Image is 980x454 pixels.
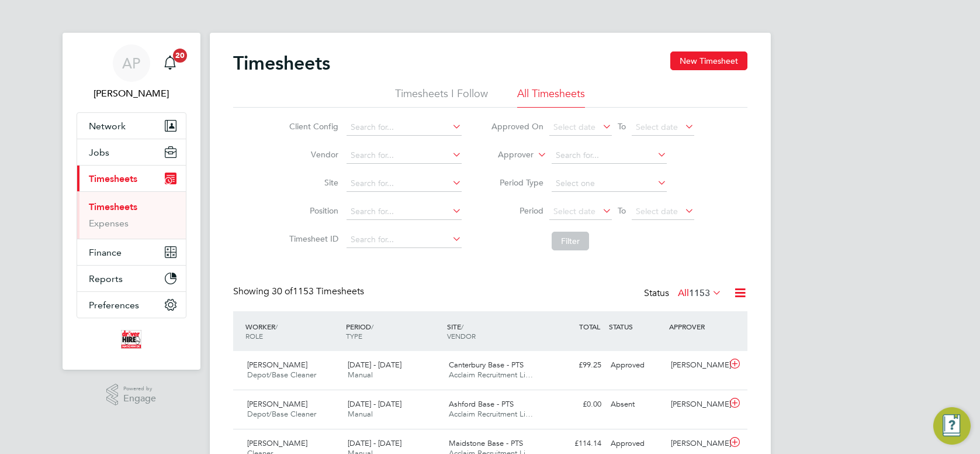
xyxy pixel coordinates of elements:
div: APPROVER [666,316,727,337]
span: AP [122,56,140,71]
input: Search for... [347,147,462,164]
span: Network [89,121,126,132]
a: Powered byEngage [106,384,156,406]
button: New Timesheet [670,51,747,70]
div: PERIOD [343,316,444,346]
span: [PERSON_NAME] [247,399,307,409]
span: [PERSON_NAME] [247,438,307,448]
span: Acclaim Recruitment Li… [449,370,533,380]
span: VENDOR [447,331,476,340]
div: £99.25 [545,356,606,375]
div: SITE [444,316,545,346]
li: Timesheets I Follow [395,87,488,108]
label: Position [286,205,338,216]
span: [DATE] - [DATE] [348,399,401,409]
div: Showing [233,286,366,298]
span: TOTAL [579,322,600,331]
span: Ashford Base - PTS [449,399,514,409]
div: Timesheets [77,191,186,239]
div: Status [644,286,724,302]
span: Manual [348,409,373,419]
span: Reports [89,273,123,284]
button: Finance [77,239,186,265]
input: Search for... [347,176,462,192]
label: All [678,287,722,299]
button: Network [77,113,186,139]
div: £114.14 [545,434,606,453]
span: Select date [636,206,678,216]
input: Search for... [552,147,667,164]
label: Approved On [491,121,543,132]
span: Finance [89,247,122,258]
a: 20 [158,44,182,82]
nav: Main navigation [63,33,200,370]
span: ROLE [245,331,263,340]
span: 1153 Timesheets [272,286,364,297]
span: Depot/Base Cleaner [247,370,316,380]
span: Select date [553,206,595,216]
span: 1153 [689,287,710,299]
button: Filter [552,232,589,250]
h2: Timesheets [233,51,330,75]
span: 30 of [272,286,293,297]
button: Reports [77,266,186,291]
input: Search for... [347,204,462,220]
div: Absent [606,395,667,414]
span: / [461,322,463,331]
span: Jobs [89,147,109,158]
span: Powered by [123,384,156,394]
span: Acclaim Recruitment Li… [449,409,533,419]
button: Preferences [77,292,186,318]
span: [DATE] - [DATE] [348,360,401,370]
span: / [275,322,278,331]
span: Engage [123,394,156,404]
div: [PERSON_NAME] [666,395,727,414]
span: 20 [173,49,187,63]
span: Select date [636,122,678,132]
div: WORKER [243,316,344,346]
span: Select date [553,122,595,132]
span: To [614,119,629,134]
span: Preferences [89,300,139,311]
label: Period Type [491,177,543,188]
img: acclaim-logo-retina.png [121,330,142,349]
button: Engage Resource Center [933,407,971,445]
label: Site [286,177,338,188]
button: Timesheets [77,166,186,191]
div: £0.00 [545,395,606,414]
input: Search for... [347,232,462,248]
span: Maidstone Base - PTS [449,438,523,448]
span: To [614,203,629,218]
span: [DATE] - [DATE] [348,438,401,448]
span: Timesheets [89,173,137,184]
span: Andrew Padgett [77,87,186,101]
a: AP[PERSON_NAME] [77,44,186,101]
div: Approved [606,356,667,375]
label: Period [491,205,543,216]
label: Timesheet ID [286,233,338,244]
div: [PERSON_NAME] [666,356,727,375]
span: Manual [348,370,373,380]
span: [PERSON_NAME] [247,360,307,370]
span: Canterbury Base - PTS [449,360,524,370]
a: Go to home page [77,330,186,349]
div: Approved [606,434,667,453]
span: TYPE [346,331,362,340]
div: STATUS [606,316,667,337]
li: All Timesheets [517,87,585,108]
label: Vendor [286,149,338,160]
a: Timesheets [89,201,137,212]
div: [PERSON_NAME] [666,434,727,453]
label: Approver [481,149,534,161]
label: Client Config [286,121,338,132]
span: / [371,322,373,331]
span: Depot/Base Cleaner [247,409,316,419]
button: Jobs [77,139,186,165]
input: Search for... [347,119,462,136]
input: Select one [552,176,667,192]
a: Expenses [89,218,129,229]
